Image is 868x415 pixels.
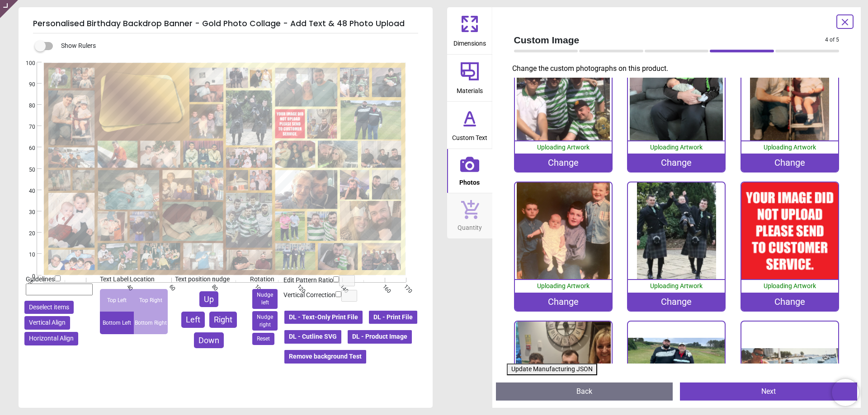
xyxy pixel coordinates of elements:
[167,283,173,289] span: 60
[832,379,859,406] iframe: Brevo live chat
[650,144,703,151] span: Uploading Artwork
[18,251,35,259] span: 10
[452,129,487,143] span: Custom Text
[18,187,35,195] span: 40
[295,283,301,289] span: 120
[515,293,612,311] div: Change
[459,174,480,187] span: Photos
[18,102,35,110] span: 80
[741,293,838,311] div: Change
[210,283,216,289] span: 80
[447,193,492,238] button: Quantity
[26,278,34,286] span: cm
[40,41,433,51] div: Show Rulers
[82,283,88,289] span: 20
[680,382,857,401] button: Next
[537,282,590,289] span: Uploading Artwork
[515,154,612,172] div: Change
[18,145,35,152] span: 60
[18,123,35,131] span: 70
[18,273,35,280] span: 0
[18,166,35,174] span: 50
[764,144,816,151] span: Uploading Artwork
[18,60,35,67] span: 100
[496,382,673,401] button: Back
[764,282,816,289] span: Uploading Artwork
[447,55,492,102] button: Materials
[39,283,45,289] span: 0
[457,82,483,96] span: Materials
[514,33,826,47] span: Custom Image
[381,283,387,289] span: 160
[458,219,482,233] span: Quantity
[402,283,408,289] span: 170
[125,283,131,289] span: 40
[18,209,35,216] span: 30
[453,35,486,48] span: Dimensions
[18,81,35,89] span: 90
[628,293,725,311] div: Change
[507,364,597,375] button: Update Manufacturing JSON
[447,149,492,193] button: Photos
[447,102,492,149] button: Custom Text
[33,14,418,33] h5: Personalised Birthday Backdrop Banner - Gold Photo Collage - Add Text & 48 Photo Upload
[338,283,344,289] span: 140
[253,283,259,289] span: 100
[825,36,839,44] span: 4 of 5
[741,154,838,172] div: Change
[512,64,847,74] p: Change the custom photographs on this product.
[447,7,492,54] button: Dimensions
[537,144,590,151] span: Uploading Artwork
[650,282,703,289] span: Uploading Artwork
[18,230,35,238] span: 20
[628,154,725,172] div: Change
